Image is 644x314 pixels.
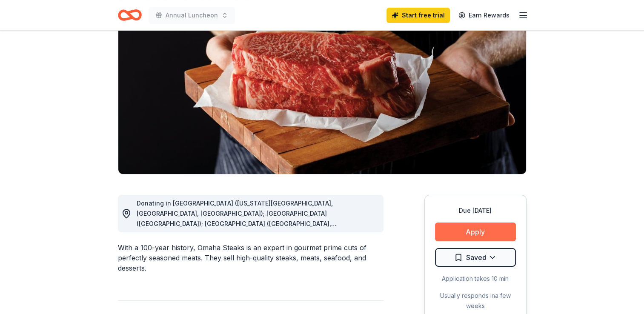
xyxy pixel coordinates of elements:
[435,291,516,311] div: Usually responds in a few weeks
[166,10,218,20] span: Annual Luncheon
[435,274,516,284] div: Application takes 10 min
[386,8,450,23] a: Start free trial
[118,11,526,174] img: Image for Omaha Steaks
[453,8,515,23] a: Earn Rewards
[435,223,516,241] button: Apply
[435,206,516,216] div: Due [DATE]
[466,252,487,263] span: Saved
[118,5,142,25] a: Home
[149,7,235,24] button: Annual Luncheon
[435,248,516,267] button: Saved
[118,243,384,273] div: With a 100-year history, Omaha Steaks is an expert in gourmet prime cuts of perfectly seasoned me...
